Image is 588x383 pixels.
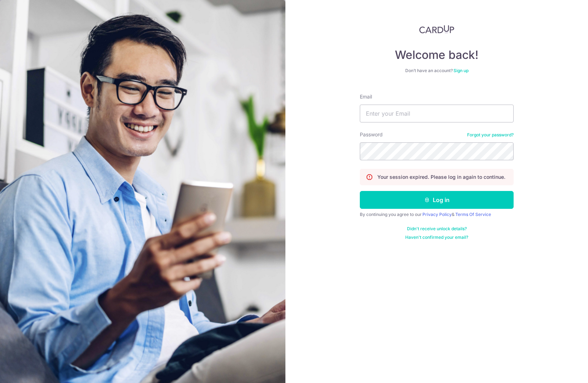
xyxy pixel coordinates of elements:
[377,173,505,181] p: Your session expired. Please log in again to continue.
[422,212,452,217] a: Privacy Policy
[360,105,514,122] input: Enter your Email
[360,191,514,209] button: Log in
[360,93,372,100] label: Email
[360,48,514,62] h4: Welcome back!
[360,131,383,138] label: Password
[454,68,469,73] a: Sign up
[467,132,514,138] a: Forgot your password?
[360,68,514,74] div: Don’t have an account?
[455,212,491,217] a: Terms Of Service
[360,212,514,217] div: By continuing you agree to our &
[419,25,454,34] img: CardUp Logo
[407,226,467,232] a: Didn't receive unlock details?
[405,235,468,240] a: Haven't confirmed your email?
